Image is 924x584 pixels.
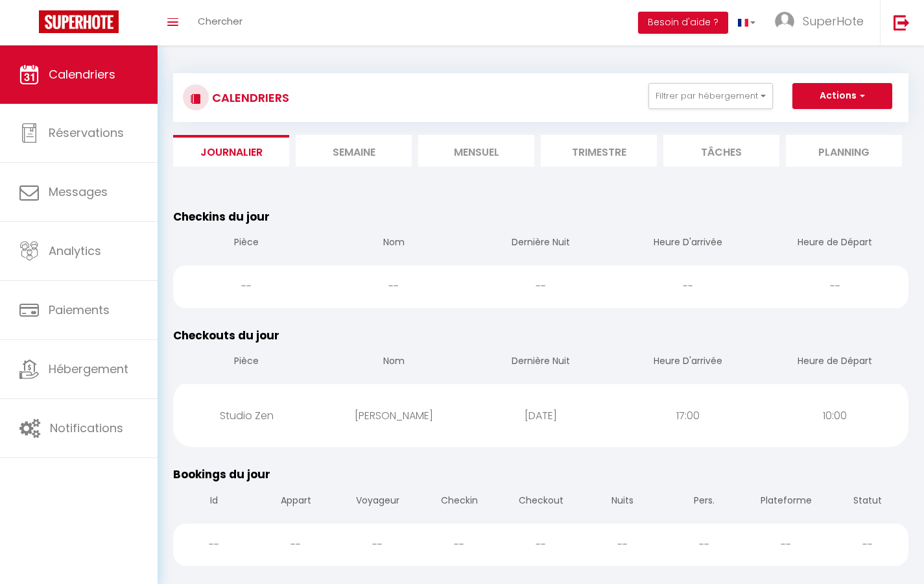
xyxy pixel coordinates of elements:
[582,524,663,566] div: --
[173,395,320,437] div: Studio Zen
[614,395,761,437] div: 17:00
[320,265,468,308] div: --
[173,328,279,343] span: Checkouts du jour
[786,135,902,167] li: Planning
[49,184,108,200] span: Messages
[418,524,500,566] div: --
[468,395,615,437] div: [DATE]
[638,12,728,34] button: Besoin d'aide ?
[173,225,320,262] th: Pièce
[49,66,115,82] span: Calendriers
[582,483,663,520] th: Nuits
[761,395,908,437] div: 10:00
[173,467,270,482] span: Bookings du jour
[173,344,320,381] th: Pièce
[761,344,908,381] th: Heure de Départ
[209,83,289,112] h3: CALENDRIERS
[255,483,337,520] th: Appart
[614,225,761,262] th: Heure D'arrivée
[745,524,827,566] div: --
[173,209,270,225] span: Checkins du jour
[827,524,908,566] div: --
[173,483,255,520] th: Id
[541,135,657,167] li: Trimestre
[49,302,110,318] span: Paiements
[745,483,827,520] th: Plateforme
[49,125,124,141] span: Réservations
[173,524,255,566] div: --
[49,243,101,259] span: Analytics
[827,483,908,520] th: Statut
[761,225,908,262] th: Heure de Départ
[255,524,337,566] div: --
[468,344,615,381] th: Dernière Nuit
[337,524,418,566] div: --
[418,135,534,167] li: Mensuel
[614,265,761,308] div: --
[894,14,910,30] img: logout
[320,225,468,262] th: Nom
[320,395,468,437] div: [PERSON_NAME]
[173,135,289,167] li: Journalier
[296,135,412,167] li: Semaine
[418,483,500,520] th: Checkin
[10,5,49,44] button: Ouvrir le widget de chat LiveChat
[337,483,418,520] th: Voyageur
[663,524,745,566] div: --
[320,344,468,381] th: Nom
[614,344,761,381] th: Heure D'arrivée
[663,483,745,520] th: Pers.
[648,83,773,109] button: Filtrer par hébergement
[775,12,794,31] img: ...
[39,10,119,33] img: Super Booking
[49,361,128,377] span: Hébergement
[500,483,582,520] th: Checkout
[500,524,582,566] div: --
[173,265,320,308] div: --
[468,265,615,308] div: --
[792,83,892,109] button: Actions
[50,420,123,436] span: Notifications
[803,13,864,29] span: SuperHote
[761,265,908,308] div: --
[663,135,779,167] li: Tâches
[198,14,243,28] span: Chercher
[468,225,615,262] th: Dernière Nuit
